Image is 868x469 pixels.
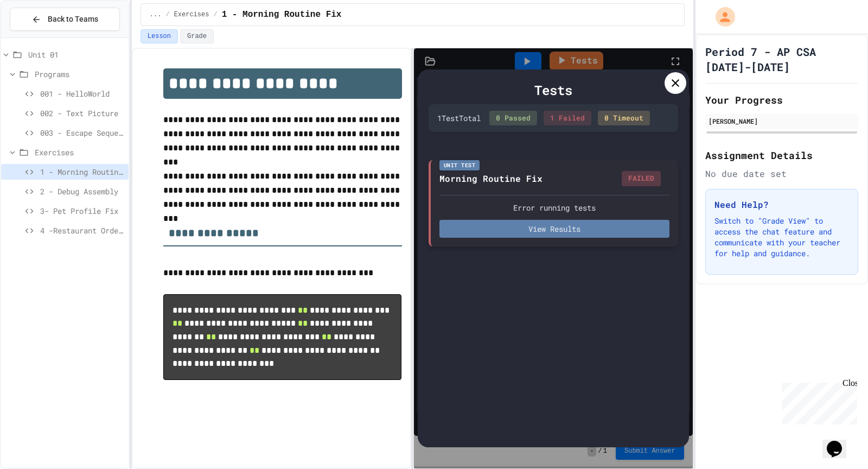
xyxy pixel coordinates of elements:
span: 001 - HelloWorld [40,88,124,99]
div: Chat with us now!Close [4,4,75,69]
span: 002 - Text Picture [40,107,124,119]
button: Grade [180,29,214,43]
div: FAILED [622,171,661,186]
button: View Results [439,220,669,238]
div: Morning Routine Fix [439,172,542,185]
span: / [213,10,217,19]
span: Unit 01 [28,49,124,60]
iframe: chat widget [778,378,857,424]
h2: Assignment Details [705,148,858,163]
iframe: chat widget [822,426,857,458]
span: 003 - Escape Sequences [40,127,124,138]
h2: Your Progress [705,92,858,107]
div: 0 Timeout [598,111,650,126]
span: Programs [35,68,124,80]
button: Back to Teams [10,8,120,31]
div: Error running tests [439,202,669,213]
span: 1 - Morning Routine Fix [40,166,124,178]
h1: Period 7 - AP CSA [DATE]-[DATE] [705,44,858,74]
span: ... [150,10,162,19]
div: No due date set [705,167,858,180]
div: 1 Test Total [437,112,481,124]
p: Switch to "Grade View" to access the chat feature and communicate with your teacher for help and ... [714,216,849,259]
span: Exercises [174,10,209,19]
div: [PERSON_NAME] [709,116,855,126]
div: Unit Test [439,160,480,170]
span: 1 - Morning Routine Fix [222,8,342,21]
div: Tests [429,80,678,100]
div: My Account [704,4,738,29]
span: / [165,10,169,19]
div: 0 Passed [489,111,537,126]
button: Lesson [141,29,178,43]
span: Back to Teams [48,14,98,25]
h3: Need Help? [714,198,849,211]
span: Exercises [35,147,124,158]
span: 3- Pet Profile Fix [40,205,124,217]
span: 4 -Restaurant Order System [40,225,124,236]
div: 1 Failed [544,111,591,126]
span: 2 - Debug Assembly [40,186,124,197]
